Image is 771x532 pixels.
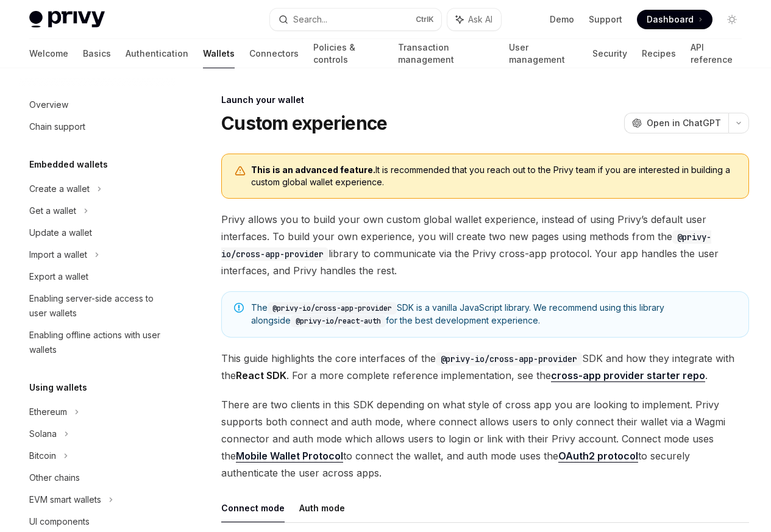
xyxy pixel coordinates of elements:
[234,165,246,177] svg: Warning
[416,15,434,24] span: Ctrl K
[398,39,495,68] a: Transaction management
[221,396,749,481] span: There are two clients in this SDK depending on what style of cross app you are looking to impleme...
[436,352,582,366] code: @privy-io/cross-app-provider
[551,369,705,381] strong: cross-app provider starter repo
[20,116,176,138] a: Chain support
[270,9,441,30] button: Search...CtrlK
[29,328,168,357] div: Enabling offline actions with user wallets
[647,13,694,26] span: Dashboard
[221,112,387,134] h1: Custom experience
[291,315,386,327] code: @privy-io/react-auth
[592,39,627,68] a: Security
[29,405,67,419] div: Ethereum
[29,427,57,441] div: Solana
[29,11,105,28] img: light logo
[29,470,80,485] div: Other chains
[221,350,749,384] span: This guide highlights the core interfaces of the SDK and how they integrate with the . For a more...
[29,514,90,529] div: UI components
[221,211,749,279] span: Privy allows you to build your own custom global wallet experience, instead of using Privy’s defa...
[647,117,721,129] span: Open in ChatGPT
[722,10,742,29] button: Toggle dark mode
[268,302,397,314] code: @privy-io/cross-app-provider
[624,113,728,133] button: Open in ChatGPT
[234,303,244,313] svg: Note
[126,39,188,68] a: Authentication
[83,39,111,68] a: Basics
[251,165,375,175] b: This is an advanced feature.
[551,369,705,382] a: cross-app provider starter repo
[29,291,168,321] div: Enabling server-side access to user wallets
[29,98,68,112] div: Overview
[558,450,638,463] a: OAuth2 protocol
[691,39,742,68] a: API reference
[29,119,85,134] div: Chain support
[509,39,578,68] a: User management
[29,492,101,507] div: EVM smart wallets
[293,12,327,27] div: Search...
[203,39,235,68] a: Wallets
[29,157,108,172] h5: Embedded wallets
[313,39,383,68] a: Policies & controls
[20,222,176,244] a: Update a wallet
[447,9,501,30] button: Ask AI
[236,450,343,463] a: Mobile Wallet Protocol
[249,39,299,68] a: Connectors
[221,494,285,522] button: Connect mode
[251,302,736,327] span: The SDK is a vanilla JavaScript library. We recommend using this library alongside for the best d...
[29,380,87,395] h5: Using wallets
[29,247,87,262] div: Import a wallet
[29,39,68,68] a: Welcome
[20,266,176,288] a: Export a wallet
[29,225,92,240] div: Update a wallet
[236,369,286,381] strong: React SDK
[20,467,176,489] a: Other chains
[550,13,574,26] a: Demo
[29,182,90,196] div: Create a wallet
[589,13,622,26] a: Support
[20,288,176,324] a: Enabling server-side access to user wallets
[29,449,56,463] div: Bitcoin
[29,269,88,284] div: Export a wallet
[20,94,176,116] a: Overview
[29,204,76,218] div: Get a wallet
[20,324,176,361] a: Enabling offline actions with user wallets
[221,94,749,106] div: Launch your wallet
[251,164,736,188] span: It is recommended that you reach out to the Privy team if you are interested in building a custom...
[299,494,345,522] button: Auth mode
[468,13,492,26] span: Ask AI
[637,10,712,29] a: Dashboard
[642,39,676,68] a: Recipes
